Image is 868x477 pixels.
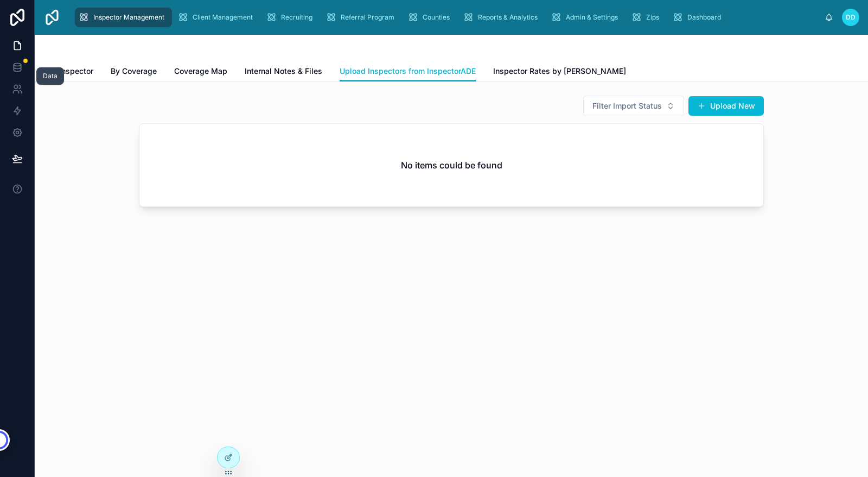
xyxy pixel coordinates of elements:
[69,5,825,29] div: scrollable content
[174,66,227,77] span: Coverage Map
[43,72,58,80] div: Data
[340,61,476,82] a: Upload Inspectors from InspectorADE
[48,61,93,83] a: By Inspector
[547,8,626,27] a: Admin & Settings
[688,96,764,116] button: Upload New
[245,61,322,83] a: Internal Notes & Files
[75,8,172,27] a: Inspector Management
[281,13,312,22] span: Recruiting
[628,8,667,27] a: Zips
[341,13,394,22] span: Referral Program
[646,13,659,22] span: Zips
[43,9,61,26] img: App logo
[583,96,684,116] button: Select Button
[493,66,626,77] span: Inspector Rates by [PERSON_NAME]
[459,8,545,27] a: Reports & Analytics
[111,66,157,77] span: By Coverage
[566,13,618,22] span: Admin & Settings
[322,8,402,27] a: Referral Program
[404,8,457,27] a: Counties
[174,8,260,27] a: Client Management
[93,13,164,22] span: Inspector Management
[48,66,93,77] span: By Inspector
[669,8,729,27] a: Dashboard
[174,61,227,83] a: Coverage Map
[687,13,721,22] span: Dashboard
[846,13,856,22] span: DD
[111,61,157,83] a: By Coverage
[263,8,320,27] a: Recruiting
[245,66,322,77] span: Internal Notes & Files
[478,13,538,22] span: Reports & Analytics
[592,101,662,111] span: Filter Import Status
[493,61,626,83] a: Inspector Rates by [PERSON_NAME]
[193,13,253,22] span: Client Management
[401,159,502,172] h2: No items could be found
[340,66,476,77] span: Upload Inspectors from InspectorADE
[423,13,450,22] span: Counties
